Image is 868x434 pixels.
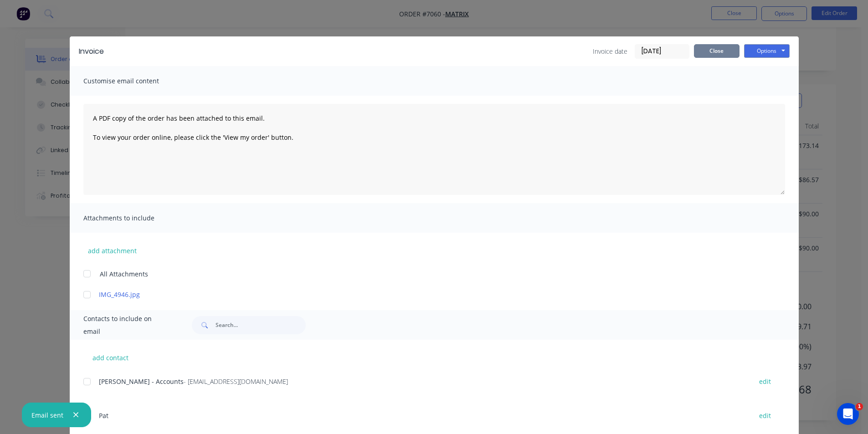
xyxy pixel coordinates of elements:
span: Invoice date [593,46,627,56]
span: [PERSON_NAME] - Accounts [99,377,184,386]
span: - [EMAIL_ADDRESS][DOMAIN_NAME] [184,377,288,386]
span: Contacts to include on email [83,312,169,338]
a: IMG_4946.jpg [99,290,743,299]
div: Invoice [79,46,104,57]
span: Pat [99,411,108,420]
span: 1 [856,403,863,410]
span: Customise email content [83,75,184,87]
input: Search... [216,316,306,334]
iframe: Intercom live chat [837,403,859,425]
span: All Attachments [100,269,148,279]
button: edit [754,375,776,388]
button: add attachment [83,244,141,257]
button: add contact [83,351,138,364]
span: Attachments to include [83,212,184,225]
button: Options [744,44,790,58]
button: edit [754,409,776,422]
button: Close [694,44,740,58]
div: Email sent [31,410,63,420]
textarea: A PDF copy of the order has been attached to this email. To view your order online, please click ... [83,104,785,195]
